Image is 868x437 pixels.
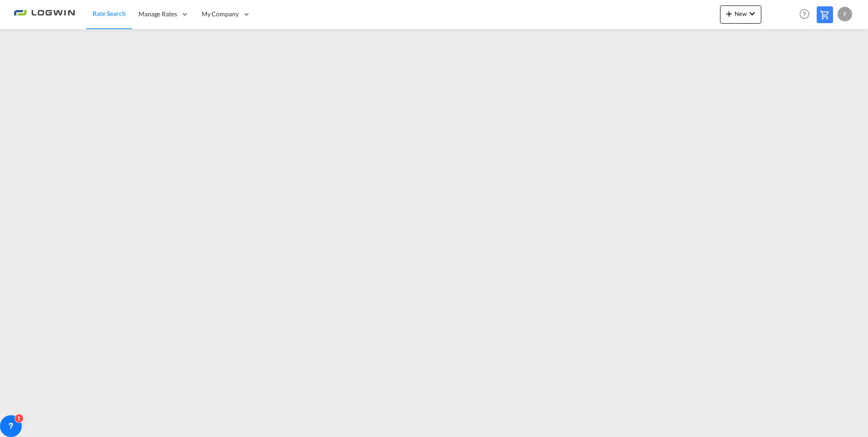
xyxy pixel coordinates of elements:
[838,7,852,21] div: F
[14,4,75,25] img: 2761ae10d95411efa20a1f5e0282d2d7.png
[747,8,758,19] md-icon: icon-chevron-down
[720,5,761,24] button: icon-plus 400-fgNewicon-chevron-down
[724,10,758,17] span: New
[724,8,735,19] md-icon: icon-plus 400-fg
[797,6,812,22] span: Help
[93,10,126,17] span: Rate Search
[797,6,817,23] div: Help
[202,10,239,19] span: My Company
[138,10,177,19] span: Manage Rates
